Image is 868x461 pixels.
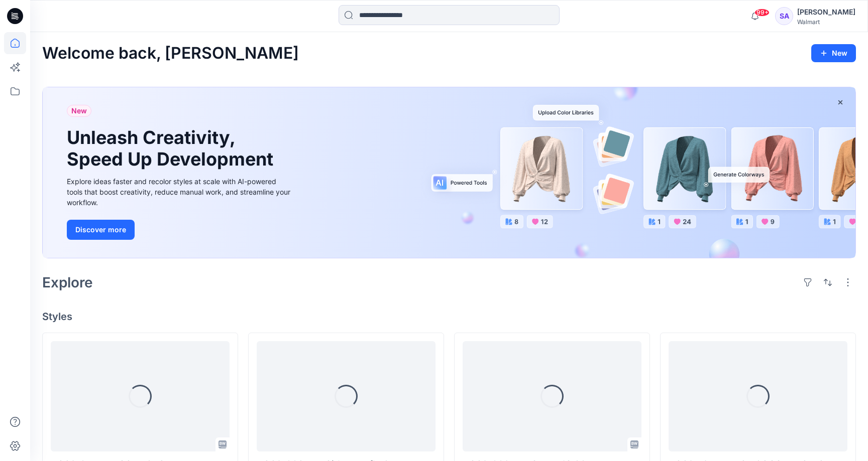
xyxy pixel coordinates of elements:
[42,44,299,63] h2: Welcome back, [PERSON_NAME]
[42,274,93,290] h2: Explore
[71,105,87,117] span: New
[67,127,278,170] h1: Unleash Creativity, Speed Up Development
[754,9,770,17] span: 99+
[797,18,855,26] div: Walmart
[67,176,293,208] div: Explore ideas faster and recolor styles at scale with AI-powered tools that boost creativity, red...
[67,220,293,240] a: Discover more
[67,220,135,240] button: Discover more
[42,311,856,323] h4: Styles
[811,44,856,62] button: New
[775,7,793,25] div: SA
[797,6,855,18] div: [PERSON_NAME]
